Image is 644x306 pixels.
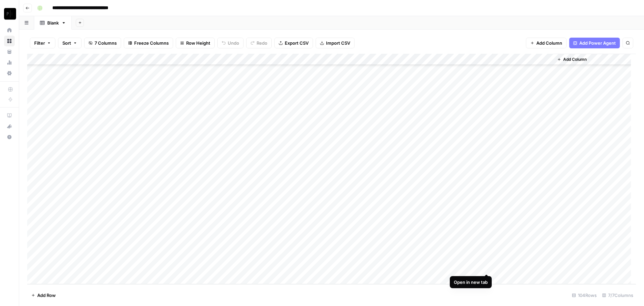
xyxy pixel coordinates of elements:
button: Add Column [526,38,567,48]
span: Import CSV [326,40,350,46]
div: 104 Rows [569,290,599,301]
button: Workspace: Paragon Intel - Copyediting [4,5,15,22]
button: Undo [217,38,244,48]
div: Open in new tab [454,279,488,286]
button: Sort [58,38,82,48]
a: Your Data [4,46,15,57]
button: Export CSV [274,38,313,48]
button: Filter [30,38,55,48]
div: 7/7 Columns [599,290,636,301]
button: What's new? [4,121,15,132]
div: Blank [47,19,59,26]
button: Add Power Agent [569,38,620,48]
span: Undo [228,40,239,46]
a: Browse [4,36,15,46]
a: Usage [4,57,15,68]
span: Add Power Agent [579,40,616,46]
span: Sort [62,40,71,46]
button: Add Column [554,55,589,64]
span: Freeze Columns [134,40,169,46]
button: 7 Columns [84,38,121,48]
a: Blank [34,16,72,30]
img: Paragon Intel - Copyediting Logo [4,8,16,20]
span: Add Column [563,56,587,62]
a: Settings [4,68,15,79]
span: Redo [257,40,267,46]
button: Help + Support [4,132,15,142]
span: Filter [34,40,45,46]
span: 7 Columns [95,40,117,46]
button: Import CSV [316,38,355,48]
button: Freeze Columns [124,38,173,48]
span: Export CSV [285,40,309,46]
span: Row Height [186,40,210,46]
span: Add Column [536,40,562,46]
button: Redo [246,38,272,48]
button: Row Height [176,38,215,48]
span: Add Row [37,292,56,299]
button: Add Row [27,290,60,301]
a: AirOps Academy [4,110,15,121]
a: Home [4,25,15,36]
div: What's new? [4,121,14,131]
